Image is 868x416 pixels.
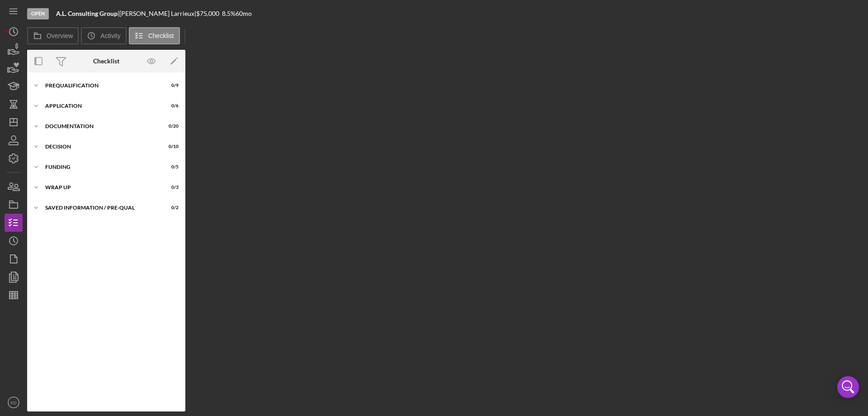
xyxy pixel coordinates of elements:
[27,8,49,19] div: Open
[45,83,156,88] div: Prequalification
[162,124,179,129] div: 0 / 20
[27,27,79,44] button: Overview
[45,144,156,149] div: Decision
[56,10,119,17] div: |
[93,57,119,65] div: Checklist
[45,205,156,210] div: Saved Information / Pre-Qual
[129,27,180,44] button: Checklist
[45,124,156,129] div: Documentation
[162,144,179,149] div: 0 / 10
[45,164,156,170] div: Funding
[119,10,196,17] div: [PERSON_NAME] Larrieux |
[162,185,179,190] div: 0 / 3
[162,164,179,170] div: 0 / 5
[81,27,126,44] button: Activity
[45,103,156,109] div: Application
[236,10,252,17] div: 60 mo
[10,400,16,405] text: KD
[162,83,179,88] div: 0 / 9
[148,32,174,39] label: Checklist
[56,10,118,17] b: A.L. Consulting Group
[162,103,179,109] div: 0 / 6
[100,32,120,39] label: Activity
[222,10,236,17] div: 8.5 %
[47,32,73,39] label: Overview
[5,393,23,411] button: KD
[45,185,156,190] div: Wrap up
[837,376,859,398] div: Open Intercom Messenger
[162,205,179,210] div: 0 / 2
[196,10,219,17] span: $75,000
